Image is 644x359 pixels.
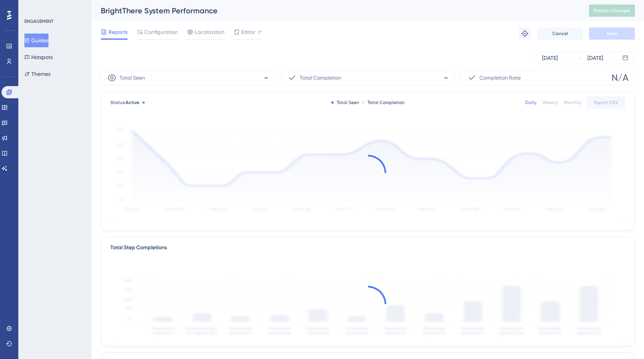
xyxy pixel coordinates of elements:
span: Publish Changes [594,8,630,14]
div: Daily [525,99,536,106]
div: Total Step Completions [110,243,167,252]
div: Total Seen [331,99,359,106]
div: [DATE] [542,53,558,63]
span: Total Completion [300,73,341,82]
button: Publish Changes [589,5,635,17]
span: Export CSV [594,99,618,106]
button: Export CSV [587,96,625,109]
div: BrightThere System Performance [101,5,570,16]
span: Reports [108,27,128,37]
div: ENGAGEMENT [24,18,53,24]
div: Monthly [564,99,581,106]
span: - [264,72,268,84]
span: Localization [195,27,224,37]
button: Cancel [537,27,583,40]
span: Cancel [552,30,568,37]
span: Active [126,100,139,105]
span: N/A [612,72,628,84]
span: Editor [241,27,255,37]
div: Weekly [542,99,558,106]
span: - [444,72,448,84]
button: Hotspots [24,50,53,64]
span: Save [607,30,617,37]
button: Guides [24,34,48,47]
span: Status: [110,99,139,106]
button: Save [589,27,635,40]
button: Themes [24,67,50,81]
div: [DATE] [588,53,603,63]
span: Total Seen [119,73,145,82]
div: Total Completion [362,99,405,106]
span: Configuration [144,27,178,37]
span: Completion Rate [479,73,521,82]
